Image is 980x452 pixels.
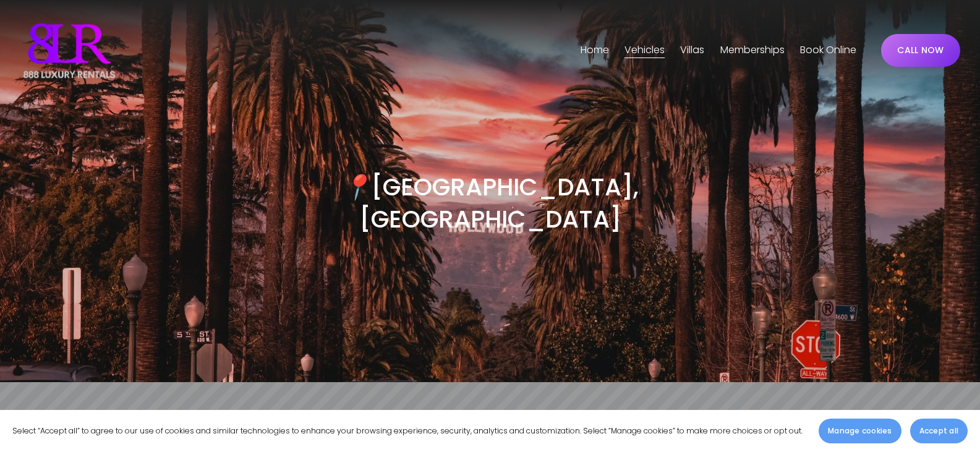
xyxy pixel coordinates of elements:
[680,41,704,59] span: Villas
[828,425,892,437] span: Manage cookies
[624,41,665,61] a: folder dropdown
[20,20,119,82] img: Luxury Car &amp; Home Rentals For Every Occasion
[910,419,968,443] button: Accept all
[255,171,725,236] h3: [GEOGRAPHIC_DATA], [GEOGRAPHIC_DATA]
[341,170,371,204] em: 📍
[581,41,609,61] a: Home
[919,425,958,437] span: Accept all
[624,41,665,59] span: Vehicles
[12,424,803,438] p: Select “Accept all” to agree to our use of cookies and similar technologies to enhance your brows...
[881,34,961,67] a: CALL NOW
[819,419,901,443] button: Manage cookies
[680,41,704,61] a: folder dropdown
[720,41,785,61] a: Memberships
[800,41,856,61] a: Book Online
